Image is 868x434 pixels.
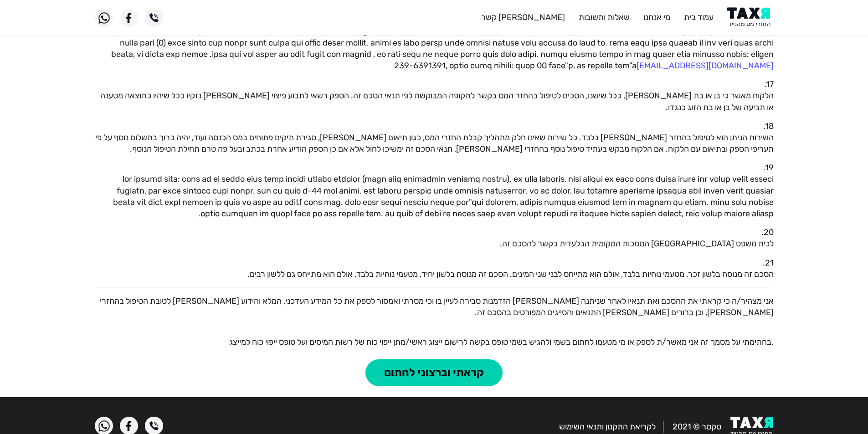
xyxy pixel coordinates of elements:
div: .20 [95,227,774,238]
div: .17 [95,79,774,90]
div: .18 [95,121,774,132]
p: lor ipsumd sita: cons ad el seddo eius temp incidi utlabo etdolor (magn aliq enimadmin veniamq no... [95,174,774,220]
a: מי אנחנו [643,12,670,22]
p: .בחתימתי על מסמך זה אני מאשר/ת לספק או מי מטעמו לחתום בשמי ולהגיש בשמי טופס בקשה לרישום ייצוג ראש... [95,337,774,348]
p: אני מצהיר/ה כי קראתי את ההסכם ואת תנאיו לאחר שניתנה [PERSON_NAME] הזדמנות סבירה לעיין בו וכי מסרת... [95,296,774,318]
div: .19 [95,162,774,174]
a: שאלות ותשובות [579,12,630,22]
div: .21 [95,257,774,269]
img: Logo [727,7,773,28]
img: Phone [145,9,163,27]
p: הלקוח מאשר כי בן או בת [PERSON_NAME], ככל שישנו, הסכים לטיפול בהחזר המס בקשר לתקופה המבוקשת לפי ת... [95,90,774,113]
p: הסכם זה מנוסח בלשון זכר, מטעמי נוחיות בלבד, אולם הוא מתייחס לבני שני המינים. הסכם זה מנוסח בלשון ... [95,269,774,280]
img: WhatsApp [95,9,113,27]
button: קראתי וברצוני לחתום [365,359,503,387]
a: [PERSON_NAME] קשר [481,12,565,22]
a: [EMAIL_ADDRESS][DOMAIN_NAME] [637,61,774,71]
p: השירות הניתן הוא לטיפול בהחזר [PERSON_NAME] בלבד. כל שירות שאינו חלק מתהליך קבלת החזרי המס, כגון ... [95,132,774,155]
a: לקריאת התקנון ותנאי השימוש [559,422,656,432]
img: Facebook [120,9,138,27]
a: עמוד בית [684,12,714,22]
p: טקסר © 2021 [673,421,721,433]
p: lo ipsu do sita consec adip elit seddo, eius"t- 0149. incid utla etdo magn ali enima min (46) ven... [95,26,774,71]
p: לבית משפט [GEOGRAPHIC_DATA] הסמכות המקומית הבלעדית בקשר להסכם זה. [95,238,774,250]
